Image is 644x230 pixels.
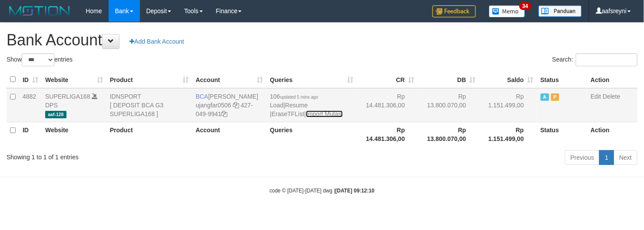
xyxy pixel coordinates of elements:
[418,88,479,122] td: Rp 13.800.070,00
[7,31,637,49] h1: Bank Account
[614,150,637,165] a: Next
[519,2,531,10] span: 34
[489,5,525,17] img: Button%20Memo.svg
[335,188,375,194] strong: [DATE] 09:12:10
[269,188,375,194] small: code © [DATE]-[DATE] dwg |
[192,71,266,88] th: Account: activate to sort column ascending
[270,102,283,109] a: Load
[603,93,620,100] a: Delete
[576,53,637,66] input: Search:
[192,88,266,122] td: [PERSON_NAME] 427-049-9941
[591,93,601,100] a: Edit
[285,102,308,109] a: Resume
[22,53,54,66] select: Showentries
[587,71,637,88] th: Action
[479,71,537,88] th: Saldo: activate to sort column ascending
[357,122,418,147] th: Rp 14.481.306,00
[538,5,582,17] img: panduan.png
[418,122,479,147] th: Rp 13.800.070,00
[479,122,537,147] th: Rp 1.151.499,00
[124,34,189,49] a: Add Bank Account
[270,93,343,117] span: | | |
[106,88,193,122] td: IDNSPORT [ DEPOSIT BCA G3 SUPERLIGA168 ]
[233,102,239,109] a: Copy ujangfar0506 to clipboard
[45,93,90,100] a: SUPERLIGA168
[357,88,418,122] td: Rp 14.481.306,00
[19,71,42,88] th: ID: activate to sort column ascending
[266,71,357,88] th: Queries: activate to sort column ascending
[7,53,73,66] label: Show entries
[552,53,637,66] label: Search:
[45,111,66,118] span: aaf-128
[537,122,588,147] th: Status
[432,5,476,17] img: Feedback.jpg
[192,122,266,147] th: Account
[306,110,343,117] a: Import Mutasi
[541,93,549,101] span: Active
[196,93,208,100] span: BCA
[587,122,637,147] th: Action
[537,71,588,88] th: Status
[196,102,231,109] a: ujangfar0506
[19,122,42,147] th: ID
[270,93,318,100] span: 106
[280,95,319,100] span: updated 5 mins ago
[42,122,106,147] th: Website
[551,93,560,101] span: Paused
[7,149,262,161] div: Showing 1 to 1 of 1 entries
[272,110,304,117] a: EraseTFList
[106,122,193,147] th: Product
[19,88,42,122] td: 4882
[266,122,357,147] th: Queries
[599,150,614,165] a: 1
[565,150,600,165] a: Previous
[42,71,106,88] th: Website: activate to sort column ascending
[222,110,228,117] a: Copy 4270499941 to clipboard
[418,71,479,88] th: DB: activate to sort column ascending
[357,71,418,88] th: CR: activate to sort column ascending
[42,88,106,122] td: DPS
[106,71,193,88] th: Product: activate to sort column ascending
[7,4,73,17] img: MOTION_logo.png
[479,88,537,122] td: Rp 1.151.499,00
